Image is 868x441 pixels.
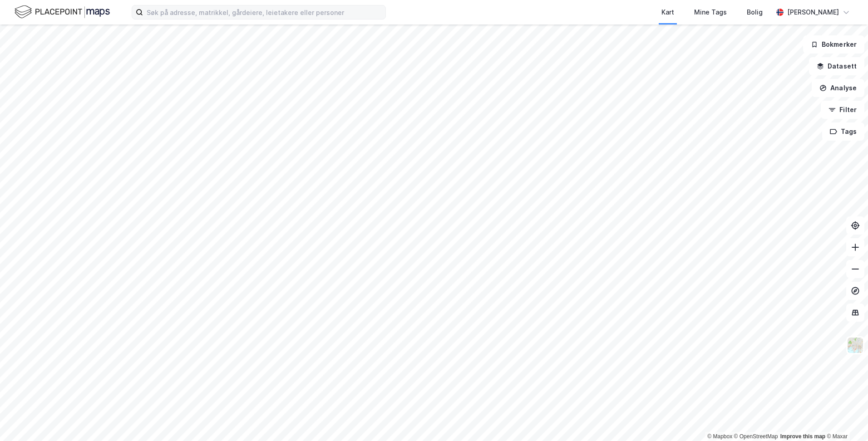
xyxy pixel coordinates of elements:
button: Tags [822,122,864,141]
img: logo.f888ab2527a4732fd821a326f86c7f29.svg [15,4,110,20]
img: Z [847,337,864,354]
a: Mapbox [707,433,732,440]
button: Bokmerker [803,35,864,54]
div: Mine Tags [694,7,727,18]
div: [PERSON_NAME] [787,7,839,18]
div: Kontrollprogram for chat [823,397,868,441]
a: OpenStreetMap [734,433,778,440]
iframe: Chat Widget [823,397,868,441]
a: Improve this map [780,433,825,440]
div: Bolig [747,7,763,18]
button: Filter [821,101,864,119]
button: Datasett [809,57,864,75]
input: Søk på adresse, matrikkel, gårdeiere, leietakere eller personer [143,5,385,19]
div: Kart [661,7,674,18]
button: Analyse [812,79,864,97]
